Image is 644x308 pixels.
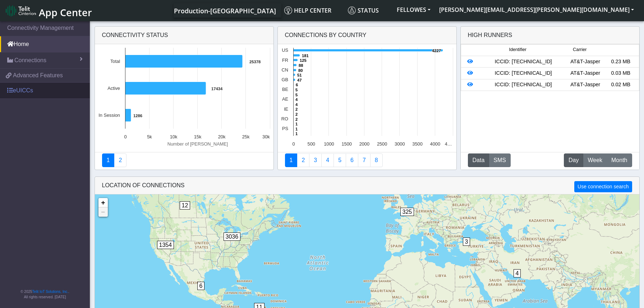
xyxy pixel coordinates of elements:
text: 2 [295,117,298,121]
a: Your current platform instance [174,3,276,18]
text: 15k [194,134,201,139]
span: 3 [463,238,470,246]
a: Deployment status [114,153,126,167]
text: In Session [98,112,120,118]
a: Help center [281,3,345,18]
img: logo-telit-cinterion-gw-new.png [6,5,36,17]
text: 51 [297,73,302,77]
img: knowledge.svg [284,6,292,14]
text: Active [107,86,120,91]
span: Week [588,156,602,165]
text: 1 [295,122,298,126]
button: Week [583,153,607,167]
a: Connections By Country [285,153,298,167]
div: AT&T-Jasper [567,69,603,77]
text: 0 [124,134,126,139]
div: 0.02 MB [603,81,639,89]
span: 3036 [224,233,241,241]
div: Connectivity status [95,27,273,44]
text: 4 [295,97,298,102]
div: AT&T-Jasper [567,81,603,89]
button: Day [564,153,583,167]
a: Zero Session [358,153,371,167]
div: LOCATION OF CONNECTIONS [95,177,639,194]
span: Identifier [509,46,526,53]
text: 4227 [432,49,441,53]
text: 4000 [430,141,440,147]
div: ICCID: [TECHNICAL_ID] [479,58,568,66]
text: US [282,47,288,53]
span: 12 [180,201,190,210]
nav: Summary paging [102,153,266,167]
text: 2000 [359,141,369,147]
a: Usage by Carrier [333,153,346,167]
text: 4 [295,102,298,107]
div: Connections By Country [278,27,456,44]
div: High Runners [468,31,512,40]
text: 1 [295,132,298,136]
nav: Summary paging [285,153,449,167]
span: Help center [284,6,331,14]
span: Month [611,156,627,165]
span: App Center [39,6,92,19]
button: [PERSON_NAME][EMAIL_ADDRESS][PERSON_NAME][DOMAIN_NAME] [435,3,638,16]
span: 4 [514,269,521,277]
text: 3000 [395,141,405,147]
text: 25378 [249,60,261,64]
span: Connections [14,56,46,65]
text: 5 [295,93,298,97]
text: 1500 [341,141,351,147]
text: 88 [299,63,303,68]
text: IE [284,106,288,112]
span: Production-[GEOGRAPHIC_DATA] [174,6,276,15]
text: 1 [295,127,298,131]
text: 181 [302,54,309,58]
img: status.svg [348,6,356,14]
button: FELLOWES [392,3,435,16]
div: 0.23 MB [603,58,639,66]
div: ICCID: [TECHNICAL_ID] [479,69,568,77]
text: 6 [296,83,298,87]
a: Connections By Carrier [321,153,334,167]
text: FR [282,58,288,63]
text: 2 [295,107,298,111]
text: CN [281,67,288,73]
div: 0.03 MB [603,69,639,77]
text: 5k [147,134,152,139]
text: 4… [445,141,452,147]
span: Status [348,6,379,14]
a: 14 Days Trend [346,153,358,167]
div: AT&T-Jasper [567,58,603,66]
a: Telit IoT Solutions, Inc. [32,290,68,294]
button: Data [468,153,489,167]
text: GB [281,77,288,82]
text: 30k [262,134,270,139]
span: 325 [400,208,414,216]
a: Usage per Country [309,153,322,167]
div: 4 [514,269,521,291]
button: Use connection search [574,181,632,192]
a: Zoom in [98,198,108,207]
a: Status [345,3,392,18]
text: 47 [297,78,302,82]
text: AE [282,96,288,102]
span: 1354 [157,241,174,249]
text: 2500 [377,141,387,147]
text: Total [110,59,120,64]
text: RO [281,116,288,121]
text: Number of [PERSON_NAME] [167,141,228,147]
span: 6 [197,282,205,290]
text: PS [282,126,288,131]
text: 5 [295,88,298,92]
a: Connectivity status [102,153,115,167]
text: 10k [170,134,177,139]
text: 3500 [412,141,422,147]
div: ICCID: [TECHNICAL_ID] [479,81,568,89]
button: SMS [489,153,511,167]
text: 25k [242,134,249,139]
text: 500 [307,141,315,147]
text: 2 [295,112,298,116]
text: BE [282,87,288,92]
text: 125 [300,58,307,63]
span: Advanced Features [13,71,63,80]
